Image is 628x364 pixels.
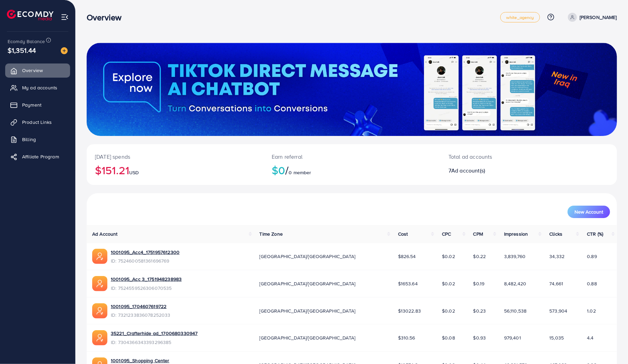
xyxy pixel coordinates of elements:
[111,257,180,264] span: ID: 7524600581361696769
[504,307,527,314] span: 56,110,538
[5,150,70,164] a: Affiliate Program
[473,334,486,341] span: $0.93
[442,253,455,260] span: $0.02
[448,167,564,174] h2: 7
[260,280,356,287] span: [GEOGRAPHIC_DATA]/[GEOGRAPHIC_DATA]
[473,230,483,237] span: CPM
[129,169,139,176] span: USD
[272,153,432,161] p: Earn referral
[22,153,59,160] span: Affiliate Program
[549,230,562,237] span: Clicks
[87,12,127,22] h3: Overview
[398,334,415,341] span: $310.56
[473,280,485,287] span: $0.19
[272,164,432,177] h2: $0
[442,334,455,341] span: $0.08
[398,280,418,287] span: $1653.64
[92,303,107,318] img: ic-ads-acc.e4c84228.svg
[506,15,534,20] span: white_agency
[549,280,563,287] span: 74,661
[61,47,68,54] img: image
[22,101,41,108] span: Payment
[5,98,70,112] a: Payment
[473,307,486,314] span: $0.23
[587,230,603,237] span: CTR (%)
[92,330,107,345] img: ic-ads-acc.e4c84228.svg
[568,206,610,218] button: New Account
[398,230,408,237] span: Cost
[92,230,118,237] span: Ad Account
[442,280,455,287] span: $0.02
[111,339,197,346] span: ID: 7304366343393296385
[111,330,197,337] a: 35221_Crafterhide ad_1700680330947
[111,276,182,283] a: 1001095_Acc 3_1751948238983
[285,162,289,178] span: /
[473,253,486,260] span: $0.22
[442,230,451,237] span: CPC
[398,307,421,314] span: $13022.83
[111,249,180,256] a: 1001095_Acc4_1751957612300
[500,12,540,22] a: white_agency
[111,312,171,318] span: ID: 7321233836078252033
[8,45,36,55] span: $1,351.44
[587,307,596,314] span: 1.02
[504,334,521,341] span: 979,401
[587,334,593,341] span: 4.4
[549,307,567,314] span: 573,904
[7,10,54,20] img: logo
[504,253,525,260] span: 3,839,760
[580,13,617,21] p: [PERSON_NAME]
[289,169,311,176] span: 0 member
[442,307,455,314] span: $0.02
[549,334,564,341] span: 15,035
[5,81,70,95] a: My ad accounts
[92,249,107,264] img: ic-ads-acc.e4c84228.svg
[111,357,171,364] a: 1001095_Shopping Center
[587,280,597,287] span: 0.88
[5,63,70,77] a: Overview
[61,13,69,21] img: menu
[95,153,255,161] p: [DATE] spends
[22,136,36,143] span: Billing
[574,209,603,214] span: New Account
[398,253,416,260] span: $826.54
[22,67,43,74] span: Overview
[111,285,182,292] span: ID: 7524559526306070535
[260,334,356,341] span: [GEOGRAPHIC_DATA]/[GEOGRAPHIC_DATA]
[451,167,485,174] span: Ad account(s)
[260,230,283,237] span: Time Zone
[22,119,52,126] span: Product Links
[111,303,171,310] a: 1001095_1704607619722
[587,253,597,260] span: 0.89
[5,132,70,146] a: Billing
[260,253,356,260] span: [GEOGRAPHIC_DATA]/[GEOGRAPHIC_DATA]
[260,307,356,314] span: [GEOGRAPHIC_DATA]/[GEOGRAPHIC_DATA]
[95,164,255,177] h2: $151.21
[565,13,617,22] a: [PERSON_NAME]
[92,276,107,291] img: ic-ads-acc.e4c84228.svg
[504,230,528,237] span: Impression
[22,84,57,91] span: My ad accounts
[8,38,45,45] span: Ecomdy Balance
[448,153,564,161] p: Total ad accounts
[549,253,564,260] span: 34,332
[504,280,526,287] span: 8,482,420
[5,115,70,129] a: Product Links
